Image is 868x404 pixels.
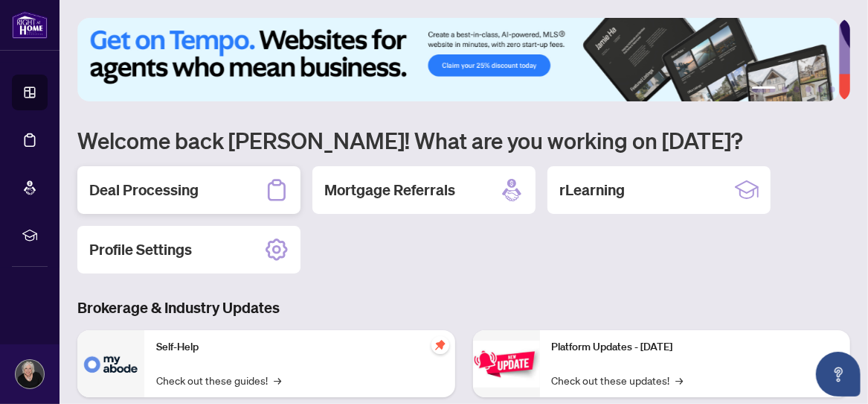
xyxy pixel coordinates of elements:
h2: rLearning [559,180,625,201]
button: 3 [794,86,800,92]
button: 2 [782,86,788,92]
h2: Deal Processing [89,180,199,201]
button: Open asap [816,352,861,397]
span: pushpin [431,336,449,354]
h2: Mortgage Referrals [324,180,455,201]
p: Self-Help [156,339,443,356]
button: 4 [806,86,811,92]
h2: Profile Settings [89,239,192,260]
img: Self-Help [77,330,144,397]
a: Check out these updates!→ [552,372,684,388]
p: Platform Updates - [DATE] [552,339,839,356]
h3: Brokerage & Industry Updates [77,297,850,318]
span: → [676,372,684,388]
button: 1 [752,86,776,92]
img: logo [12,11,48,39]
img: Platform Updates - June 23, 2025 [473,341,540,388]
img: Profile Icon [16,360,44,388]
button: 5 [817,86,823,92]
img: Slide 0 [77,18,839,101]
h1: Welcome back [PERSON_NAME]! What are you working on [DATE]? [77,126,850,154]
button: 6 [829,86,835,92]
a: Check out these guides!→ [156,372,281,388]
span: → [274,372,281,388]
